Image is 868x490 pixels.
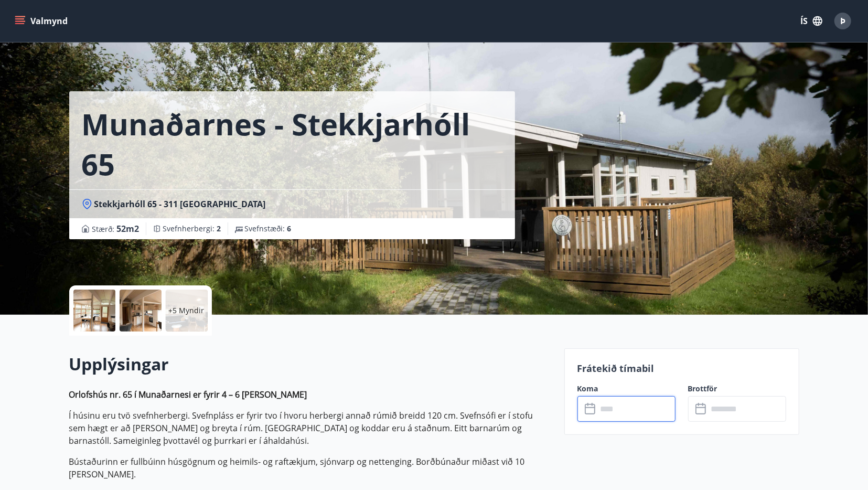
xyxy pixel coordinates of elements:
span: Þ [840,15,845,27]
button: menu [13,12,72,30]
button: ÍS [795,12,828,30]
p: Frátekið tímabil [577,361,786,375]
h1: Munaðarnes - Stekkjarhóll 65 [82,104,502,184]
label: Koma [577,384,676,394]
span: Svefnherbergi : [163,223,221,234]
h2: Upplýsingar [69,353,552,376]
p: Bústaðurinn er fullbúinn húsgögnum og heimils- og raftækjum, sjónvarp og nettenging. Borðbúnaður ... [69,455,552,481]
span: 2 [217,223,221,233]
span: 6 [287,223,292,233]
p: Í húsinu eru tvö svefnherbergi. Svefnpláss er fyrir tvo í hvoru herbergi annað rúmið breidd 120 c... [69,409,552,447]
span: Stekkjarhóll 65 - 311 [GEOGRAPHIC_DATA] [94,198,266,210]
button: Þ [830,8,855,34]
span: Stærð : [92,222,140,235]
span: 52 m2 [117,223,140,235]
label: Brottför [688,384,786,394]
p: +5 Myndir [169,305,205,316]
span: Svefnstæði : [245,223,292,234]
strong: Orlofshús nr. 65 í Munaðarnesi er fyrir 4 – 6 [PERSON_NAME] [69,389,307,400]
